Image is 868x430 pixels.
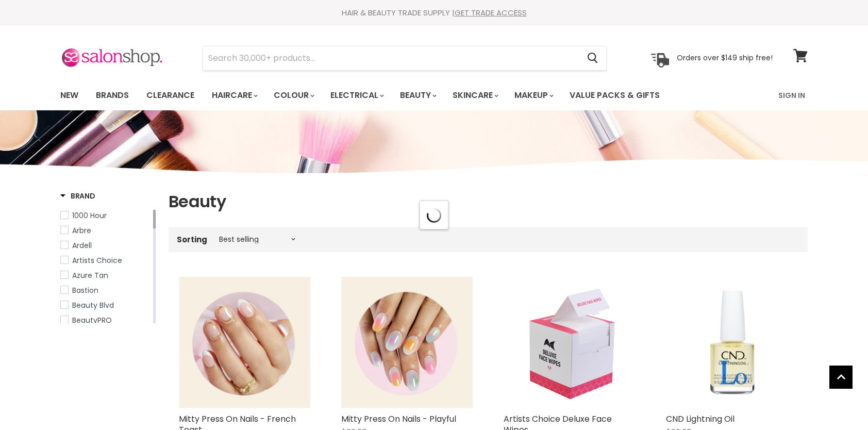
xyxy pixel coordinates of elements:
[666,277,797,408] img: CND Lightning Oil
[60,240,151,251] a: Ardell
[666,413,735,425] a: CND Lightning Oil
[341,277,473,408] img: Mitty Press On Nails - Playful
[177,235,207,244] label: Sorting
[323,85,390,106] a: Electrical
[53,80,720,110] ul: Main menu
[507,85,560,106] a: Makeup
[504,277,635,408] img: Artists Choice Deluxe Face Wipes
[72,240,92,251] span: Ardell
[60,270,151,281] a: Azure Tan
[579,46,606,70] button: Search
[455,7,527,18] a: GET TRADE ACCESS
[60,285,151,296] a: Bastion
[72,225,91,236] span: Arbre
[169,191,808,212] h1: Beauty
[445,85,505,106] a: Skincare
[203,46,607,71] form: Product
[562,85,667,106] a: Value Packs & Gifts
[60,315,151,326] a: BeautyPRO
[60,255,151,266] a: Artists Choice
[179,277,310,408] img: Mitty Press On Nails - French Toast
[72,270,108,280] span: Azure Tan
[47,80,821,110] nav: Main
[139,85,202,106] a: Clearance
[203,46,579,70] input: Search
[60,191,95,201] h3: Brand
[47,8,821,18] div: HAIR & BEAUTY TRADE SUPPLY |
[341,413,456,425] a: Mitty Press On Nails - Playful
[392,85,443,106] a: Beauty
[204,85,264,106] a: Haircare
[60,300,151,311] a: Beauty Blvd
[53,85,86,106] a: New
[772,85,811,106] a: Sign In
[677,53,773,62] p: Orders over $149 ship free!
[60,225,151,236] a: Arbre
[60,210,151,221] a: 1000 Hour
[72,285,98,295] span: Bastion
[88,85,137,106] a: Brands
[72,315,112,325] span: BeautyPRO
[266,85,321,106] a: Colour
[72,255,122,266] span: Artists Choice
[72,300,114,310] span: Beauty Blvd
[72,210,107,221] span: 1000 Hour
